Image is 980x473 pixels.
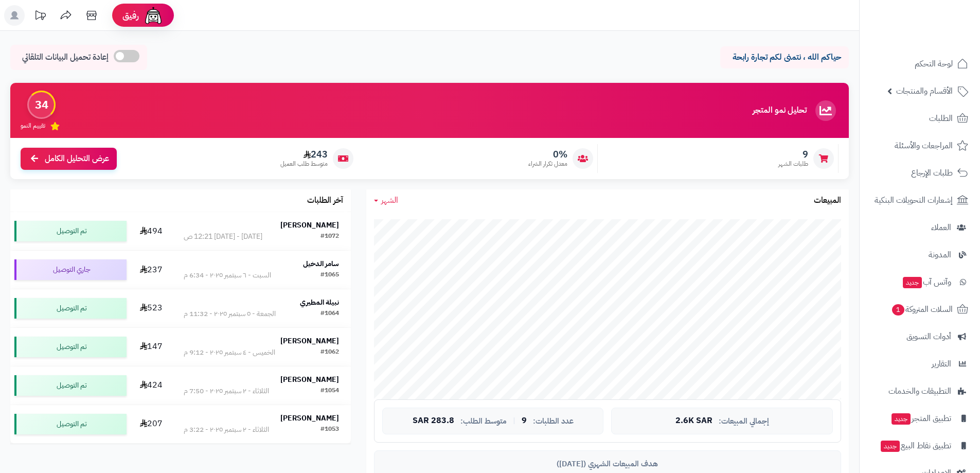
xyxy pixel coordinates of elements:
span: 283.8 SAR [413,416,454,426]
span: 1 [892,304,905,316]
div: #1064 [320,309,339,319]
span: طلبات الشهر [778,160,808,168]
span: لوحة التحكم [915,57,953,71]
span: 243 [280,149,328,160]
span: إشعارات التحويلات البنكية [875,193,953,207]
img: logo-2.png [910,8,970,29]
div: الثلاثاء - ٢ سبتمبر ٢٠٢٥ - 3:22 م [184,425,269,435]
div: الثلاثاء - ٢ سبتمبر ٢٠٢٥ - 7:50 م [184,386,269,396]
span: 0% [528,149,567,160]
span: الشهر [381,194,398,206]
div: #1053 [320,425,339,435]
span: متوسط الطلب: [460,417,507,426]
span: إجمالي المبيعات: [719,417,769,426]
a: الطلبات [866,106,974,131]
a: تطبيق المتجرجديد [866,406,974,431]
span: تطبيق المتجر [890,411,951,426]
a: المدونة [866,242,974,267]
div: #1065 [320,270,339,281]
a: الشهر [374,195,398,206]
span: التقارير [932,357,951,371]
strong: [PERSON_NAME] [280,336,339,346]
span: 9 [522,416,527,426]
span: الأقسام والمنتجات [896,84,953,98]
div: [DATE] - [DATE] 12:21 ص [184,232,262,242]
td: 424 [131,366,172,405]
td: 494 [131,212,172,250]
strong: [PERSON_NAME] [280,220,339,231]
span: السلات المتروكة [891,302,953,317]
span: 2.6K SAR [675,416,712,426]
h3: تحليل نمو المتجر [753,106,807,115]
div: تم التوصيل [14,298,127,319]
span: تقييم النمو [21,121,45,130]
div: الجمعة - ٥ سبتمبر ٢٠٢٥ - 11:32 م [184,309,276,319]
strong: [PERSON_NAME] [280,413,339,424]
span: جديد [892,413,911,425]
td: 237 [131,251,172,289]
a: تحديثات المنصة [27,5,53,28]
a: تطبيق نقاط البيعجديد [866,433,974,458]
p: حياكم الله ، نتمنى لكم تجارة رابحة [728,51,841,63]
div: تم التوصيل [14,221,127,241]
span: رفيق [122,9,139,22]
div: #1054 [320,386,339,396]
span: إعادة تحميل البيانات التلقائي [22,51,109,63]
div: #1072 [320,232,339,242]
span: 9 [778,149,808,160]
td: 523 [131,289,172,327]
span: التطبيقات والخدمات [888,384,951,398]
span: تطبيق نقاط البيع [880,439,951,453]
div: هدف المبيعات الشهري ([DATE]) [382,459,833,469]
span: طلبات الإرجاع [911,166,953,180]
strong: [PERSON_NAME] [280,374,339,385]
a: التطبيقات والخدمات [866,379,974,404]
span: عرض التحليل الكامل [45,153,109,165]
strong: سامر الدخيل [303,258,339,269]
a: إشعارات التحويلات البنكية [866,188,974,213]
span: جديد [903,277,922,288]
span: الطلبات [929,111,953,126]
span: المدونة [929,248,951,262]
div: الخميس - ٤ سبتمبر ٢٠٢٥ - 9:12 م [184,347,275,358]
span: العملاء [931,220,951,235]
div: تم التوصيل [14,337,127,357]
a: طلبات الإرجاع [866,161,974,185]
span: عدد الطلبات: [533,417,574,426]
a: وآتس آبجديد [866,270,974,294]
h3: آخر الطلبات [307,196,343,205]
a: العملاء [866,215,974,240]
a: المراجعات والأسئلة [866,133,974,158]
div: تم التوصيل [14,414,127,434]
td: 207 [131,405,172,443]
div: السبت - ٦ سبتمبر ٢٠٢٥ - 6:34 م [184,270,271,281]
span: أدوات التسويق [906,329,951,344]
span: وآتس آب [902,275,951,289]
strong: نبيلة المطيري [300,297,339,308]
td: 147 [131,328,172,366]
div: جاري التوصيل [14,259,127,280]
img: ai-face.png [143,5,164,26]
a: التقارير [866,352,974,376]
span: | [513,417,515,425]
a: السلات المتروكة1 [866,297,974,322]
a: لوحة التحكم [866,51,974,76]
span: متوسط طلب العميل [280,160,328,168]
div: تم التوصيل [14,375,127,396]
span: المراجعات والأسئلة [895,138,953,153]
a: عرض التحليل الكامل [21,148,117,170]
span: معدل تكرار الشراء [528,160,567,168]
div: #1062 [320,347,339,358]
span: جديد [881,441,900,452]
a: أدوات التسويق [866,324,974,349]
h3: المبيعات [814,196,841,205]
